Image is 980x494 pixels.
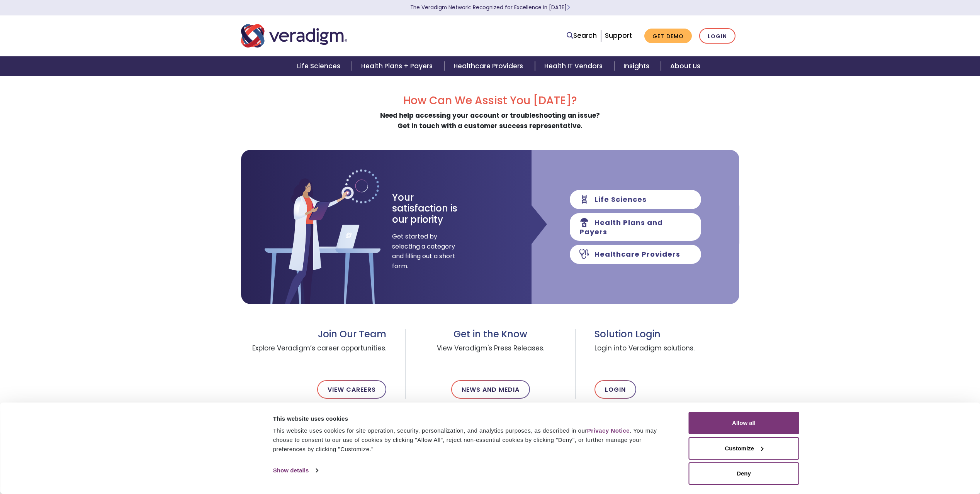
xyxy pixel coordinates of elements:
h2: How Can We Assist You [DATE]? [241,94,739,107]
a: News and Media [451,380,530,399]
strong: Need help accessing your account or troubleshooting an issue? Get in touch with a customer succes... [380,111,600,130]
button: Allow all [689,412,799,434]
div: This website uses cookies [273,414,671,423]
a: About Us [661,56,710,76]
span: Explore Veradigm’s career opportunities. [241,340,387,368]
a: View Careers [317,380,386,399]
h3: Solution Login [594,329,739,340]
h3: Your satisfaction is our priority [392,192,471,225]
h3: Join Our Team [241,329,387,340]
a: Life Sciences [288,56,352,76]
a: Get Demo [644,29,692,44]
a: Insights [614,56,661,76]
a: Healthcare Providers [444,56,535,76]
a: Support [605,31,632,40]
a: Privacy Notice [587,427,630,434]
div: This website uses cookies for site operation, security, personalization, and analytics purposes, ... [273,426,671,454]
h3: Get in the Know [425,329,556,340]
a: Health IT Vendors [535,56,614,76]
a: Show details [273,465,318,476]
span: Learn More [567,4,570,11]
span: Get started by selecting a category and filling out a short form. [392,232,456,271]
span: Login into Veradigm solutions. [594,340,739,368]
span: View Veradigm's Press Releases. [425,340,556,368]
a: Health Plans + Payers [352,56,444,76]
a: Login [699,28,735,44]
button: Customize [689,437,799,460]
button: Deny [689,462,799,485]
a: The Veradigm Network: Recognized for Excellence in [DATE]Learn More [410,4,570,11]
a: Search [567,30,597,41]
img: Veradigm logo [241,23,347,49]
a: Login [594,380,636,399]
